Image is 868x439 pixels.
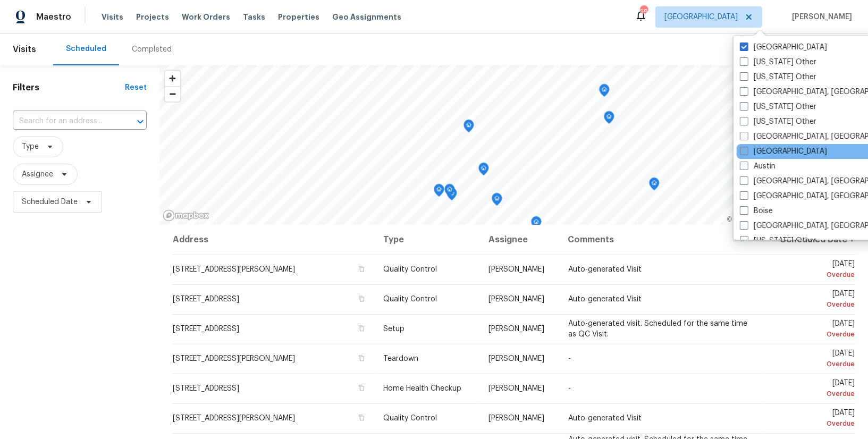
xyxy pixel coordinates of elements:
[444,184,455,200] div: Map marker
[640,6,647,17] div: 59
[66,44,106,54] div: Scheduled
[173,266,295,273] span: [STREET_ADDRESS][PERSON_NAME]
[568,296,642,303] span: Auto-generated Visit
[434,184,444,200] div: Map marker
[173,296,239,303] span: [STREET_ADDRESS]
[478,163,489,179] div: Map marker
[488,325,544,333] span: [PERSON_NAME]
[22,197,78,207] span: Scheduled Date
[22,141,39,152] span: Type
[568,415,642,422] span: Auto-generated Visit
[132,44,172,55] div: Completed
[332,12,401,22] span: Geo Assignments
[773,359,855,369] div: Overdue
[488,296,544,303] span: [PERSON_NAME]
[173,415,295,422] span: [STREET_ADDRESS][PERSON_NAME]
[102,12,123,22] span: Visits
[375,225,480,255] th: Type
[13,82,125,93] h1: Filters
[488,355,544,362] span: [PERSON_NAME]
[464,120,474,136] div: Map marker
[649,178,660,194] div: Map marker
[773,409,855,429] span: [DATE]
[740,72,816,82] label: [US_STATE] Other
[357,353,366,363] button: Copy Address
[560,225,765,255] th: Comments
[599,84,610,100] div: Map marker
[568,320,747,338] span: Auto-generated visit. Scheduled for the same time as QC Visit.
[125,82,147,93] div: Reset
[165,71,180,86] button: Zoom in
[740,42,827,53] label: [GEOGRAPHIC_DATA]
[357,383,366,393] button: Copy Address
[740,146,827,157] label: [GEOGRAPHIC_DATA]
[664,12,738,22] span: [GEOGRAPHIC_DATA]
[764,225,855,255] th: Scheduled Date ↑
[357,413,366,423] button: Copy Address
[773,320,855,340] span: [DATE]
[773,418,855,429] div: Overdue
[383,296,437,303] span: Quality Control
[488,266,544,273] span: [PERSON_NAME]
[172,225,375,255] th: Address
[727,216,756,223] a: Mapbox
[383,325,404,333] span: Setup
[773,260,855,280] span: [DATE]
[36,12,71,22] span: Maestro
[136,12,169,22] span: Projects
[604,111,614,128] div: Map marker
[773,389,855,399] div: Overdue
[383,385,461,392] span: Home Health Checkup
[492,193,502,209] div: Map marker
[488,385,544,392] span: [PERSON_NAME]
[740,235,816,246] label: [US_STATE] Other
[773,299,855,310] div: Overdue
[278,12,319,22] span: Properties
[383,266,437,273] span: Quality Control
[13,113,117,130] input: Search for an address...
[13,38,36,61] span: Visits
[773,379,855,399] span: [DATE]
[773,329,855,340] div: Overdue
[357,324,366,333] button: Copy Address
[480,225,559,255] th: Assignee
[740,116,816,127] label: [US_STATE] Other
[243,13,265,21] span: Tasks
[383,415,437,422] span: Quality Control
[182,12,230,22] span: Work Orders
[173,355,295,362] span: [STREET_ADDRESS][PERSON_NAME]
[740,206,773,216] label: Boise
[173,325,239,333] span: [STREET_ADDRESS]
[568,385,571,392] span: -
[159,65,868,225] canvas: Map
[773,269,855,280] div: Overdue
[740,102,816,112] label: [US_STATE] Other
[568,355,571,362] span: -
[357,264,366,274] button: Copy Address
[383,355,418,362] span: Teardown
[165,87,180,102] span: Zoom out
[488,415,544,422] span: [PERSON_NAME]
[740,161,776,172] label: Austin
[740,57,816,67] label: [US_STATE] Other
[773,350,855,369] span: [DATE]
[165,86,180,102] button: Zoom out
[568,266,642,273] span: Auto-generated Visit
[531,216,542,233] div: Map marker
[788,12,852,22] span: [PERSON_NAME]
[163,209,209,222] a: Mapbox homepage
[133,114,148,129] button: Open
[773,290,855,310] span: [DATE]
[22,169,53,180] span: Assignee
[357,294,366,303] button: Copy Address
[173,385,239,392] span: [STREET_ADDRESS]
